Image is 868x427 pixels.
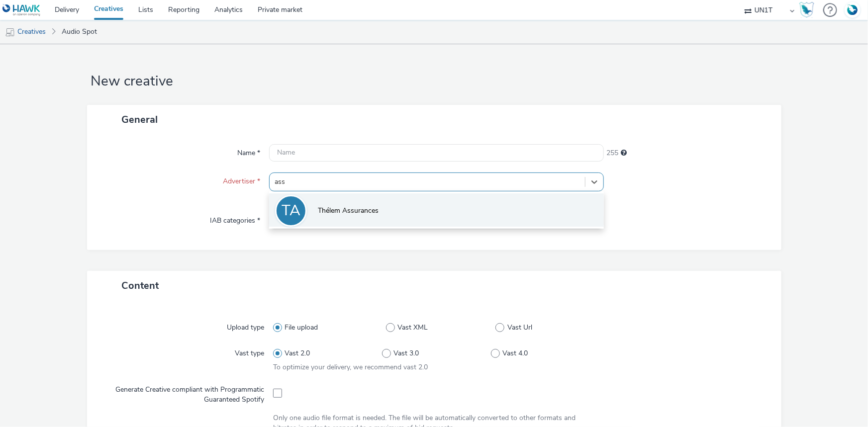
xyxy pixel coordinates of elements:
[273,362,428,372] span: To optimize your delivery, we recommend vast 2.0
[507,323,532,333] span: Vast Url
[621,148,627,158] div: Maximum 255 characters
[219,172,264,186] label: Advertiser *
[606,148,618,158] span: 255
[269,144,604,162] input: Name
[799,2,814,18] img: Hawk Academy
[121,279,159,292] span: Content
[223,319,268,333] label: Upload type
[87,72,781,91] h1: New creative
[206,212,264,226] label: IAB categories *
[105,381,269,405] label: Generate Creative compliant with Programmatic Guaranteed Spotify
[5,27,15,37] img: mobile
[233,144,264,158] label: Name *
[57,20,102,44] a: Audio Spot
[394,348,419,358] span: Vast 3.0
[799,2,818,18] a: Hawk Academy
[231,344,268,358] label: Vast type
[282,197,300,225] div: TA
[318,206,379,216] span: Thélem Assurances
[503,348,528,358] span: Vast 4.0
[397,323,428,333] span: Vast XML
[285,348,310,358] span: Vast 2.0
[2,4,41,16] img: undefined Logo
[285,323,318,333] span: File upload
[121,113,158,126] span: General
[845,2,860,17] img: Account FR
